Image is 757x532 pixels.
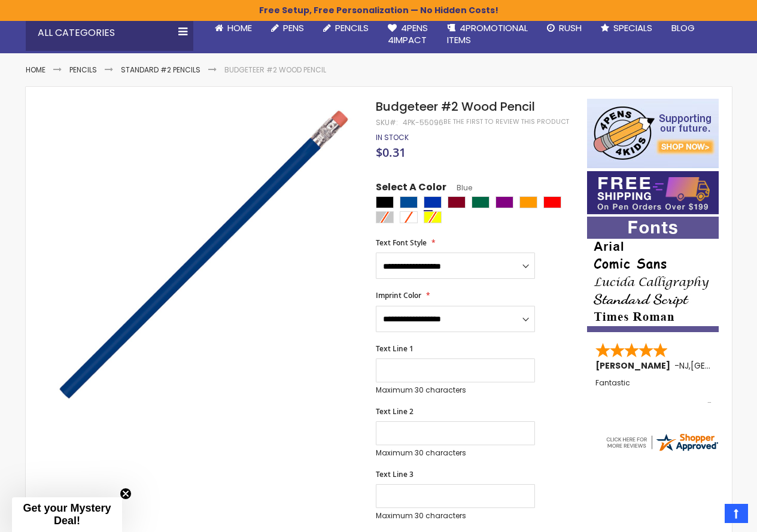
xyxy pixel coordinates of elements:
[376,343,414,354] span: Text Line 1
[376,290,421,300] span: Imprint Color
[447,22,528,46] span: 4PROMOTIONAL ITEMS
[378,15,437,54] a: 4Pens4impact
[26,65,45,75] a: Home
[604,445,719,455] a: 4pens.com certificate URL
[227,22,252,34] span: Home
[559,22,582,34] span: Rush
[400,196,418,208] div: Dark Blue
[591,15,662,41] a: Specials
[120,488,132,500] button: Close teaser
[472,196,490,208] div: Dark Green
[519,196,537,208] div: Orange
[725,504,748,523] a: Top
[671,22,695,34] span: Blog
[262,15,314,41] a: Pens
[446,183,472,193] span: Blue
[376,385,535,395] p: Maximum 30 characters
[376,144,406,160] span: $0.31
[587,99,719,168] img: 4pens 4 kids
[537,15,591,41] a: Rush
[121,65,200,75] a: Standard #2 Pencils
[283,22,304,34] span: Pens
[495,196,513,208] div: Purple
[595,379,712,405] div: Fantastic
[662,15,704,41] a: Blog
[448,196,466,208] div: Burgundy
[205,15,262,41] a: Home
[376,448,535,458] p: Maximum 30 characters
[388,22,428,46] span: 4Pens 4impact
[335,22,369,34] span: Pencils
[376,196,394,208] div: Black
[26,15,193,51] div: All Categories
[543,196,561,208] div: Red
[376,469,414,479] span: Text Line 3
[443,117,569,126] a: Be the first to review this product
[424,196,442,208] div: Blue
[23,502,111,527] span: Get your Mystery Deal!
[613,22,652,34] span: Specials
[376,238,427,248] span: Text Font Style
[403,118,443,127] div: 4PK-55096
[50,98,360,408] img: blue-budgeteer-pencil-55096_1.jpg
[376,98,535,115] span: Budgeteer #2 Wood Pencil
[437,15,537,54] a: 4PROMOTIONALITEMS
[12,497,122,532] div: Get your Mystery Deal!Close teaser
[587,171,719,214] img: Free shipping on orders over $199
[314,15,378,41] a: Pencils
[376,406,414,417] span: Text Line 2
[376,181,446,197] span: Select A Color
[587,217,719,332] img: font-personalization-examples
[69,65,97,75] a: Pencils
[376,133,409,142] div: Availability
[679,360,689,372] span: NJ
[376,511,535,521] p: Maximum 30 characters
[224,65,326,75] li: Budgeteer #2 Wood Pencil
[376,132,409,142] span: In stock
[595,360,674,372] span: [PERSON_NAME]
[376,117,398,127] strong: SKU
[604,431,719,453] img: 4pens.com widget logo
